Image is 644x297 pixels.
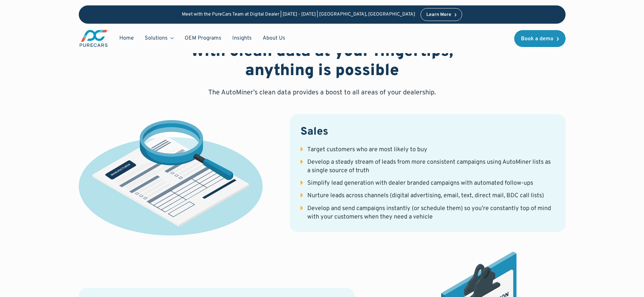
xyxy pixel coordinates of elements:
[421,8,462,21] a: Learn More
[79,29,109,48] a: main
[257,32,291,45] a: About Us
[208,88,436,97] p: The AutoMiner’s clean data provides a boost to all areas of your dealership.
[301,125,555,139] h3: Sales
[182,42,463,81] h2: With clean data at your fingertips, anything is possible
[145,35,168,42] div: Solutions
[521,36,553,42] div: Book a demo
[426,13,451,17] div: Learn More
[139,32,179,45] div: Solutions
[307,158,555,175] div: Develop a steady stream of leads from more consistent campaigns using AutoMiner lists as a single...
[307,204,555,221] div: Develop and send campaigns instantly (or schedule them) so you’re constantly top of mind with you...
[79,111,263,235] img: vehicle assessment illustration
[114,32,139,45] a: Home
[307,145,427,154] div: Target customers who are most likely to buy
[307,179,533,187] div: Simplify lead generation with dealer branded campaigns with automated follow-ups
[514,30,566,47] a: Book a demo
[179,32,227,45] a: OEM Programs
[79,29,109,48] img: purecars logo
[182,12,415,18] p: Meet with the PureCars Team at Digital Dealer | [DATE] - [DATE] | [GEOGRAPHIC_DATA], [GEOGRAPHIC_...
[307,191,544,200] div: Nurture leads across channels (digital advertising, email, text, direct mail, BDC call lists)
[227,32,257,45] a: Insights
